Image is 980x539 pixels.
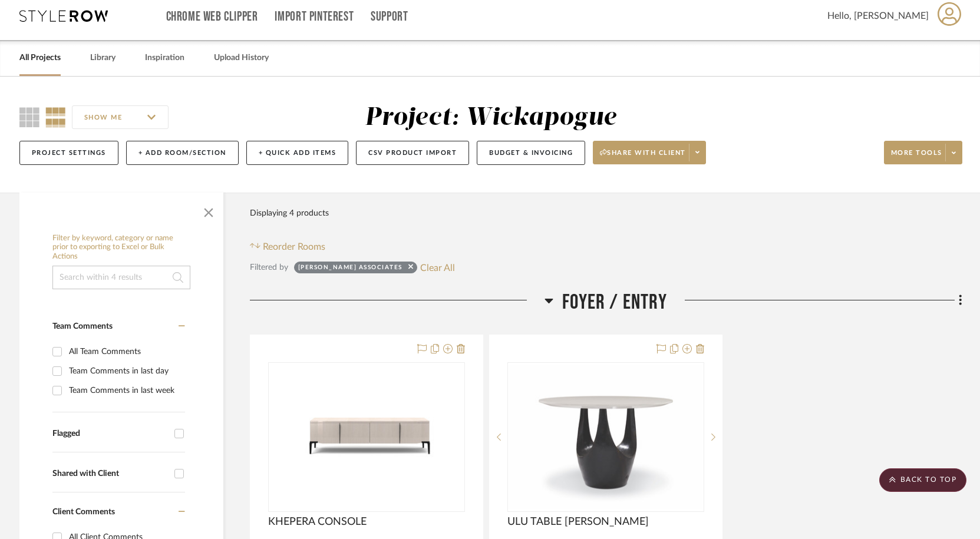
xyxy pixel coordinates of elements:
[827,9,929,23] span: Hello, [PERSON_NAME]
[884,141,962,164] button: More tools
[197,199,220,222] button: Close
[879,468,966,492] scroll-to-top-button: BACK TO TOP
[250,201,329,225] div: Displaying 4 products
[52,429,169,439] div: Flagged
[69,342,182,361] div: All Team Comments
[52,508,115,516] span: Client Comments
[126,141,239,165] button: + Add Room/Section
[52,266,190,289] input: Search within 4 results
[365,105,617,130] div: Project: Wickapogue
[145,50,184,66] a: Inspiration
[420,260,455,275] button: Clear All
[507,515,649,528] span: ULU TABLE [PERSON_NAME]
[509,365,703,509] img: ULU TABLE Jiun Ho
[69,381,182,400] div: Team Comments in last week
[268,515,367,528] span: KHEPERA CONSOLE
[250,261,288,274] div: Filtered by
[90,50,116,66] a: Library
[298,263,402,275] div: [PERSON_NAME] Associates
[52,469,169,479] div: Shared with Client
[246,141,349,165] button: + Quick Add Items
[19,141,118,165] button: Project Settings
[19,50,61,66] a: All Projects
[275,12,354,22] a: Import Pinterest
[263,240,325,254] span: Reorder Rooms
[269,368,464,505] img: KHEPERA CONSOLE
[214,50,269,66] a: Upload History
[562,290,667,315] span: Foyer / Entry
[52,234,190,262] h6: Filter by keyword, category or name prior to exporting to Excel or Bulk Actions
[52,322,113,330] span: Team Comments
[593,141,706,164] button: Share with client
[371,12,408,22] a: Support
[69,362,182,381] div: Team Comments in last day
[891,148,942,166] span: More tools
[166,12,258,22] a: Chrome Web Clipper
[600,148,686,166] span: Share with client
[250,240,326,254] button: Reorder Rooms
[356,141,469,165] button: CSV Product Import
[477,141,585,165] button: Budget & Invoicing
